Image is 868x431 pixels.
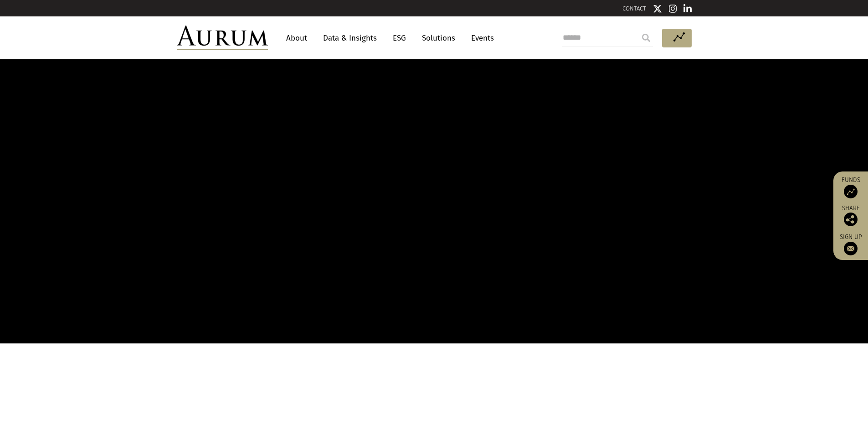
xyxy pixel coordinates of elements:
img: Linkedin icon [683,4,692,13]
a: Data & Insights [318,30,381,47]
a: About [282,30,312,47]
input: Submit [637,29,655,47]
img: Share this post [844,213,858,226]
img: Instagram icon [669,4,677,13]
img: Aurum [177,26,268,50]
a: Solutions [417,30,460,47]
img: Sign up to our newsletter [844,242,858,255]
a: Events [467,30,494,47]
a: CONTACT [622,5,646,12]
a: Funds [838,176,863,198]
img: Twitter icon [653,4,662,13]
a: Sign up [838,233,863,255]
div: Share [838,205,863,226]
a: ESG [388,30,411,47]
img: Access Funds [844,185,858,198]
